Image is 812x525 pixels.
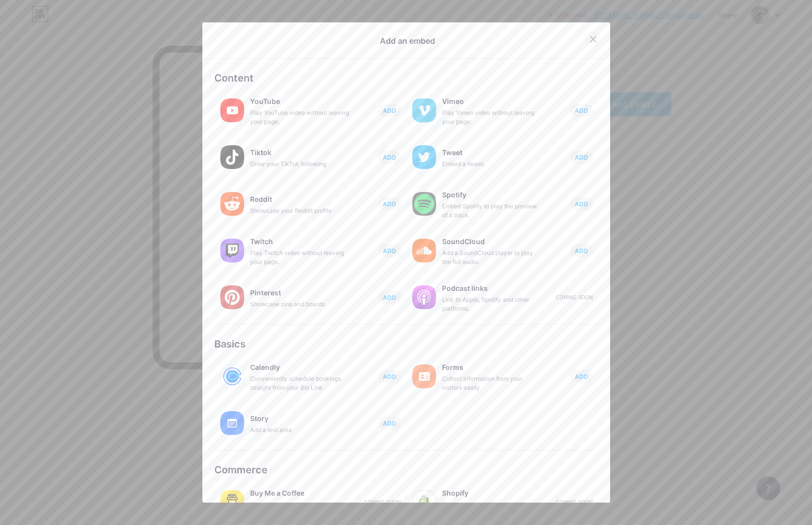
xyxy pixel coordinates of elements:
[220,364,244,388] img: calendly
[250,286,350,300] div: Pinterest
[570,151,593,164] button: ADD
[250,249,350,266] div: Play Twitch video without leaving your page.
[570,370,593,383] button: ADD
[412,98,436,122] img: vimeo
[412,490,436,514] img: shopify
[412,364,436,388] img: forms
[442,374,541,392] div: Collect information from your visitors easily
[250,500,350,518] div: Accept donations and memberships directly.
[442,281,541,295] div: Podcast links
[378,291,401,304] button: ADD
[250,108,350,126] div: Play YouTube video without leaving your page.
[442,249,541,266] div: Add a SoundCloud player to play the full audio.
[220,239,244,262] img: twitch
[575,372,588,381] span: ADD
[380,35,435,47] div: Add an embed
[570,244,593,257] button: ADD
[383,247,396,255] span: ADD
[383,200,396,208] span: ADD
[364,499,401,506] div: Coming soon
[383,372,396,381] span: ADD
[214,71,598,86] div: Content
[442,500,541,518] div: Display your shop items within your bio link.
[220,145,244,169] img: tiktok
[442,295,541,313] div: Link to Apple, Spotify and other platforms.
[442,108,541,126] div: Play Vimeo video without leaving your page.
[412,192,436,216] img: spotify
[214,337,598,351] div: Basics
[442,160,541,169] div: Embed a tweet.
[442,486,541,500] div: Shopify
[383,106,396,115] span: ADD
[250,94,350,108] div: YouTube
[220,285,244,309] img: pinterest
[250,206,350,215] div: Showcase your Reddit profile
[412,285,436,309] img: podcastlinks
[250,300,350,309] div: Showcase pins and boards
[575,200,588,208] span: ADD
[220,98,244,122] img: youtube
[570,197,593,210] button: ADD
[378,244,401,257] button: ADD
[250,486,350,500] div: Buy Me a Coffee
[383,293,396,302] span: ADD
[220,490,244,514] img: buymeacoffee
[378,104,401,117] button: ADD
[383,419,396,428] span: ADD
[442,202,541,220] div: Embed Spotify to play the preview of a track.
[575,106,588,115] span: ADD
[250,146,350,160] div: Tiktok
[250,374,350,392] div: Conveniently schedule bookings straight from your Bio Link.
[442,94,541,108] div: Vimeo
[412,145,436,169] img: twitter
[250,426,350,435] div: Add a text area
[378,197,401,210] button: ADD
[220,192,244,216] img: reddit
[412,239,436,262] img: soundcloud
[570,104,593,117] button: ADD
[442,235,541,249] div: SoundCloud
[378,151,401,164] button: ADD
[250,192,350,206] div: Reddit
[575,153,588,162] span: ADD
[442,188,541,202] div: Spotify
[378,417,401,430] button: ADD
[220,411,244,435] img: story
[442,360,541,374] div: Forms
[383,153,396,162] span: ADD
[378,370,401,383] button: ADD
[250,235,350,249] div: Twitch
[250,412,350,426] div: Story
[556,499,593,506] div: Coming soon
[250,360,350,374] div: Calendly
[442,146,541,160] div: Tweet
[556,294,593,301] div: Coming soon
[250,160,350,169] div: Grow your TikTok following
[214,462,598,477] div: Commerce
[575,247,588,255] span: ADD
